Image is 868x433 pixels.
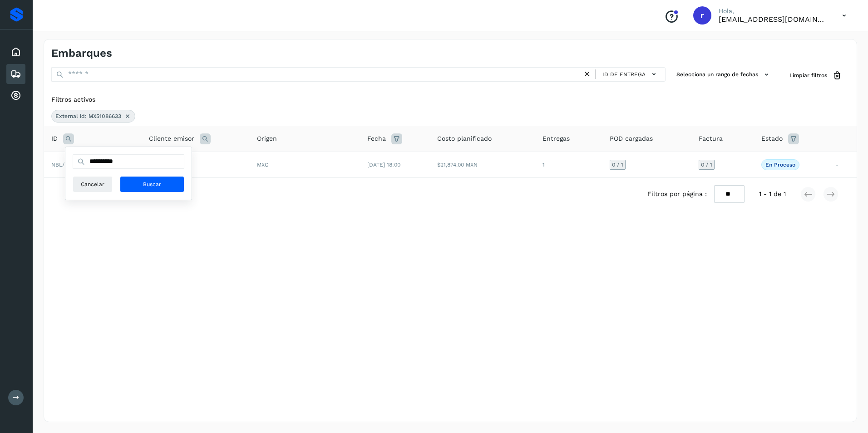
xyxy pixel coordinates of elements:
span: NBL/MX.MX51086633 [51,162,106,168]
span: 1 - 1 de 1 [759,189,786,199]
span: ID [51,134,58,143]
td: 1 [535,152,602,177]
span: 0 / 1 [701,162,712,167]
span: Factura [699,134,723,143]
p: En proceso [765,162,795,168]
span: Limpiar filtros [789,71,827,79]
button: Selecciona un rango de fechas [673,67,775,82]
span: 0 / 1 [612,162,623,167]
span: Filtros por página : [647,189,707,199]
span: Estado [761,134,783,143]
div: Filtros activos [51,95,849,104]
div: Embarques [6,64,25,84]
div: Inicio [6,42,25,62]
button: ID de entrega [600,68,661,81]
span: POD cargadas [610,134,653,143]
td: $21,874.00 MXN [430,152,535,177]
p: romanreyes@tumsa.com.mx [719,15,828,24]
span: Origen [257,134,277,143]
td: - [829,152,857,177]
span: Cliente emisor [149,134,194,143]
span: Entregas [542,134,570,143]
span: Fecha [367,134,386,143]
span: ID de entrega [602,70,646,79]
span: Costo planificado [437,134,492,143]
span: MXC [257,162,268,168]
h4: Embarques [51,47,112,60]
div: Cuentas por cobrar [6,86,25,106]
div: External id: MX51086633 [51,110,135,123]
span: [DATE] 18:00 [367,162,400,168]
p: Hola, [719,7,828,15]
td: NIAGARA [142,152,250,177]
button: Limpiar filtros [782,67,849,84]
span: External id: MX51086633 [55,112,121,120]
